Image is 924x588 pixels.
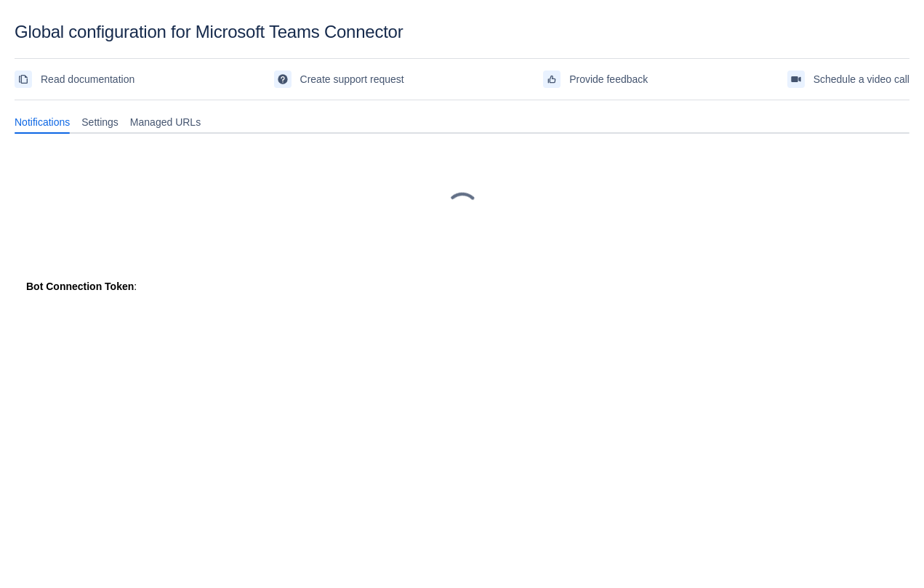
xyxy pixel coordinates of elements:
[813,68,909,91] span: Schedule a video call
[790,73,802,85] span: videoCall
[81,115,118,129] span: Settings
[17,73,29,85] span: documentation
[300,68,404,91] span: Create support request
[787,68,909,91] a: Schedule a video call
[543,68,648,91] a: Provide feedback
[274,68,404,91] a: Create support request
[569,68,648,91] span: Provide feedback
[15,115,70,129] span: Notifications
[15,68,134,91] a: Read documentation
[15,22,909,42] div: Global configuration for Microsoft Teams Connector
[26,281,134,292] strong: Bot Connection Token
[130,115,201,129] span: Managed URLs
[41,68,134,91] span: Read documentation
[26,279,898,294] div: :
[546,73,558,85] span: feedback
[277,73,289,85] span: support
